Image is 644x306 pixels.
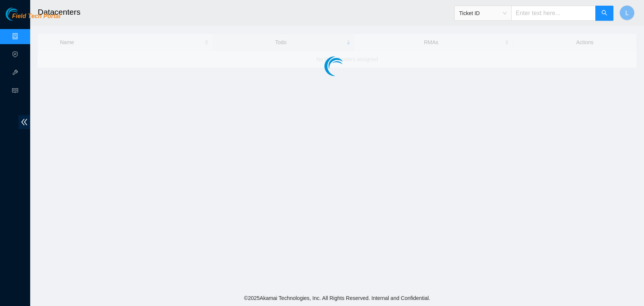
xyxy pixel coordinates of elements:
input: Enter text here... [511,6,596,21]
span: search [601,10,607,17]
button: search [595,6,613,21]
a: Akamai TechnologiesField Tech Portal [6,14,60,23]
span: L [626,8,629,18]
span: Ticket ID [459,8,507,19]
img: Akamai Technologies [6,8,38,21]
span: read [12,84,18,99]
span: Field Tech Portal [12,13,60,20]
button: L [619,5,635,20]
footer: © 2025 Akamai Technologies, Inc. All Rights Reserved. Internal and Confidential. [30,290,644,306]
span: double-left [18,115,30,129]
